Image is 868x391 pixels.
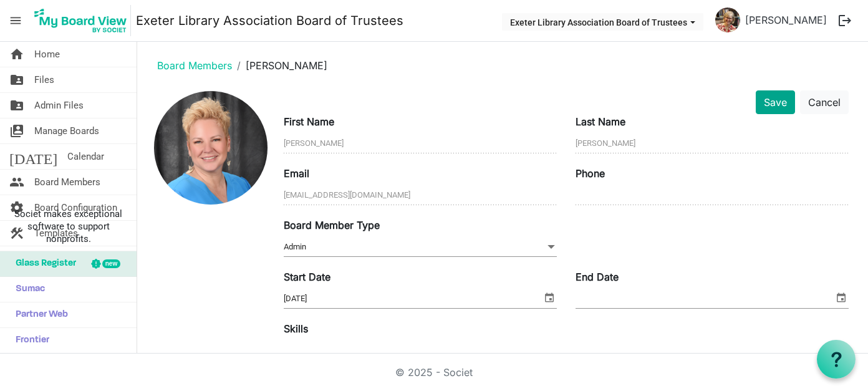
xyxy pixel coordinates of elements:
a: © 2025 - Societ [395,366,473,379]
button: logout [832,7,858,34]
span: Glass Register [9,251,76,276]
span: menu [4,9,27,32]
li: [PERSON_NAME] [232,58,327,73]
span: Societ makes exceptional software to support nonprofits. [6,208,131,245]
button: Cancel [800,90,849,114]
div: new [102,259,120,268]
a: My Board View Logo [31,5,136,36]
span: settings [9,195,24,220]
span: Partner Web [9,302,68,327]
label: Start Date [284,269,330,284]
label: First Name [284,114,334,129]
label: Email [284,166,309,181]
span: people [9,170,24,195]
span: Sumac [9,277,45,302]
span: Calendar [67,144,104,169]
span: Admin Files [34,93,84,118]
a: Exeter Library Association Board of Trustees [136,8,403,33]
label: Last Name [576,114,625,129]
span: Board Configuration [34,195,117,220]
label: Skills [284,321,308,336]
label: End Date [576,269,619,284]
span: folder_shared [9,67,24,92]
span: [DATE] [9,144,57,169]
label: Phone [576,166,605,181]
button: Exeter Library Association Board of Trustees dropdownbutton [502,13,703,31]
img: oiUq6S1lSyLOqxOgPlXYhI3g0FYm13iA4qhAgY5oJQiVQn4Ddg2A9SORYVWq4Lz4pb3-biMLU3tKDRk10OVDzQ_thumb.png [715,7,740,32]
span: home [9,42,24,67]
a: [PERSON_NAME] [740,7,832,32]
button: Save [756,90,795,114]
span: select [834,289,849,306]
img: My Board View Logo [31,5,131,36]
span: folder_shared [9,93,24,118]
img: vLlGUNYjuWs4KbtSZQjaWZvDTJnrkUC5Pj-l20r8ChXSgqWs1EDCHboTbV3yLcutgLt7-58AB6WGaG5Dpql6HA_full.png [154,91,268,205]
label: Board Member Type [284,218,380,233]
span: switch_account [9,118,24,143]
span: Home [34,42,60,67]
span: Frontier [9,328,49,353]
span: select [542,289,557,306]
a: Board Members [157,59,232,72]
span: Files [34,67,54,92]
span: Board Members [34,170,100,195]
span: Manage Boards [34,118,99,143]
